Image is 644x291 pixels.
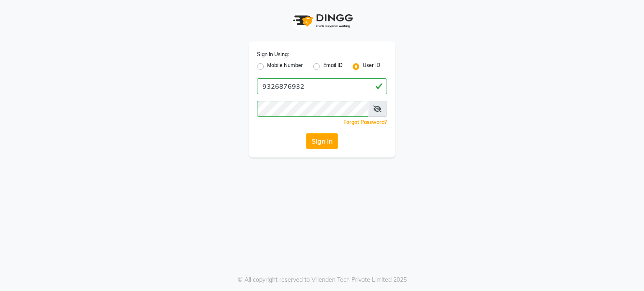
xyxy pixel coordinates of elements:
[343,119,387,125] a: Forgot Password?
[257,78,387,94] input: Username
[288,8,356,33] img: logo1.svg
[363,62,380,72] label: User ID
[267,62,303,72] label: Mobile Number
[257,101,368,117] input: Username
[323,62,343,72] label: Email ID
[306,133,338,149] button: Sign In
[257,51,289,58] label: Sign In Using:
